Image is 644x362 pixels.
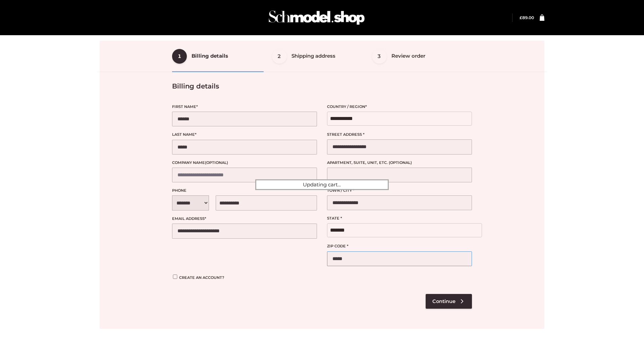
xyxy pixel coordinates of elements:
img: Schmodel Admin 964 [266,4,367,31]
bdi: 89.00 [520,15,534,20]
a: £89.00 [520,15,534,20]
span: £ [520,15,522,20]
div: Updating cart... [255,179,389,190]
